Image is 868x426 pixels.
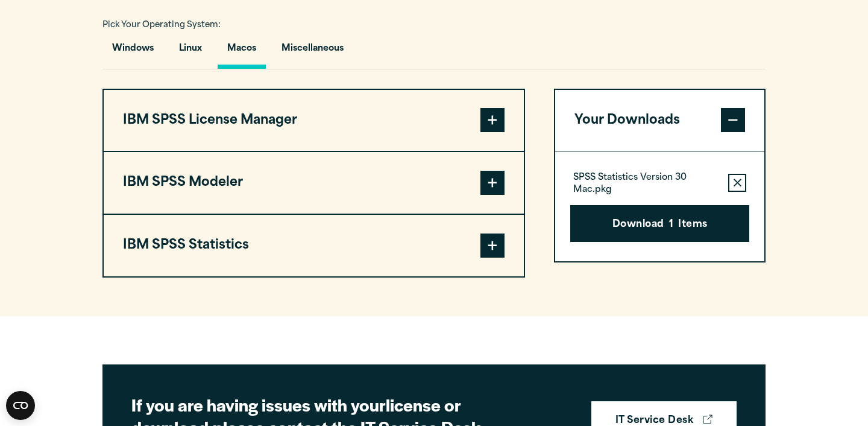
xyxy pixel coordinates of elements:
[555,90,764,151] button: Your Downloads
[218,34,266,69] button: Macos
[102,34,163,69] button: Windows
[104,215,524,276] button: IBM SPSS Statistics
[104,90,524,151] button: IBM SPSS License Manager
[169,34,212,69] button: Linux
[104,152,524,214] button: IBM SPSS Modeler
[102,21,221,29] span: Pick Your Operating System:
[573,172,719,196] p: SPSS Statistics Version 30 Mac.pkg
[555,151,764,261] div: Your Downloads
[669,217,673,233] span: 1
[570,205,749,243] button: Download1Items
[272,34,353,69] button: Miscellaneous
[6,391,35,420] button: Open CMP widget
